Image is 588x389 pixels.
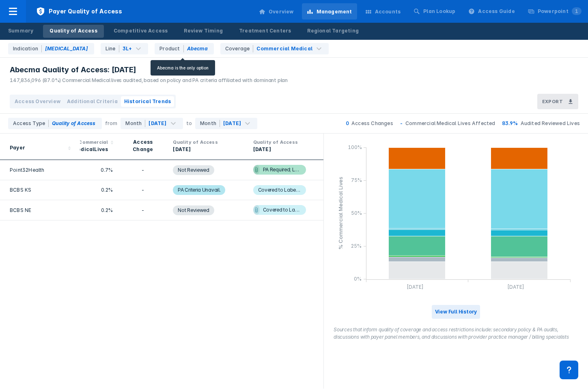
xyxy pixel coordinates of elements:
div: Commercial [73,138,108,146]
div: Quality of Access [173,138,233,146]
div: Review Timing [184,27,223,35]
div: Accounts [375,8,401,15]
div: - [132,205,153,215]
figcaption: Sources that inform quality of coverage and access restrictions include: secondary policy & PA au... [334,326,578,341]
div: 0.2% [90,205,113,215]
tspan: % Commercial Medical Lives [337,177,344,250]
div: Covered to Label; Addl' Criteria [263,205,301,215]
a: Review Timing [177,25,229,38]
a: Accounts [360,3,406,19]
div: [DATE] [173,146,233,153]
div: Point32Health [10,165,70,175]
p: - [400,120,405,127]
text: 100% [348,144,362,150]
text: 75% [351,177,362,183]
div: [DATE] [253,146,314,153]
span: Additional Criteria [67,98,118,105]
div: Treatment Centers [239,27,291,35]
div: Powerpoint [538,8,582,15]
div: Multiple Myeloma is the only option [8,43,94,54]
div: Commercial Medical [256,45,312,52]
div: Medical Lives [73,146,108,153]
div: Quality of Access [50,27,97,35]
div: Covered to Label; Addl' Criteria [258,185,301,195]
button: Additional Criteria [64,96,121,107]
text: [DATE] [507,284,524,290]
div: 0.7% [90,165,113,175]
div: Regional Targeting [307,27,359,35]
div: PA Criteria Unavail. [178,185,220,195]
button: Historical Trends [121,96,174,107]
p: 83.9% [502,120,521,127]
div: [DATE] [149,120,166,127]
a: Quality of Access [43,25,103,38]
span: Historical Trends [124,98,171,105]
span: Abecma Quality of Access: [DATE] [10,65,136,75]
button: View Full History [432,305,480,319]
div: Not Reviewed [178,165,209,175]
p: Audited Reviewed Lives [521,120,580,127]
span: 1 [572,7,582,15]
div: Quality of Access is the only option [8,118,102,129]
div: 3L+ [123,45,132,52]
p: from [105,120,118,127]
div: BCBS KS [10,185,70,195]
div: Month [125,120,145,127]
button: Export [537,94,578,109]
div: Access Guide [478,8,515,15]
div: Access Change [132,138,153,153]
text: 25% [351,243,362,249]
div: 147,836,096 (87.0%) Commercial Medical lives audited, based on policy and PA criteria affiliated ... [10,77,288,84]
text: 0% [354,276,362,282]
h3: Export [542,99,563,104]
div: BCBS NE [10,205,70,215]
div: Summary [8,27,33,35]
div: PA Required; Less Restrictive Than Label [263,165,301,175]
p: to [186,120,192,127]
div: Quality of Access [253,138,314,146]
div: Coverage [225,45,254,52]
p: 0 [346,120,351,127]
span: Access Overview [15,98,60,105]
div: Payer [10,144,25,153]
a: Regional Targeting [301,25,365,38]
div: - [132,165,153,175]
text: [DATE] [407,284,424,290]
p: Commercial Medical Lives Affected [405,120,495,127]
div: Sort [80,134,123,160]
div: - [132,185,153,195]
div: Contact Support [560,361,578,379]
div: Plan Lookup [423,8,455,15]
g: column chart , with 8 column series, . Y-scale minimum value is 0 , maximum value is 100. X-scale... [334,143,578,298]
a: Management [302,3,357,19]
a: Treatment Centers [233,25,297,38]
div: Line [106,45,119,52]
text: 50% [351,210,362,216]
div: Management [317,8,352,15]
a: Overview [254,3,299,19]
p: Access Changes [351,120,393,127]
a: Competitive Access [107,25,174,38]
div: Month [200,120,220,127]
button: Access Overview [11,96,64,107]
div: Overview [269,8,294,15]
div: 0.2% [90,185,113,195]
div: Competitive Access [114,27,168,35]
a: Summary [2,25,40,38]
div: [DATE] [223,120,241,127]
div: Not Reviewed [178,205,209,215]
